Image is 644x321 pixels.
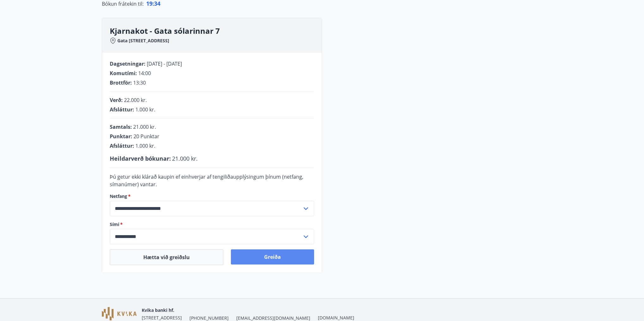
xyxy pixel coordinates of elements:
span: Afsláttur : [110,106,134,113]
span: [DATE] - [DATE] [147,60,182,67]
span: 22.000 kr. [124,97,147,104]
label: Sími [110,221,314,228]
span: Samtals : [110,123,132,130]
img: GzFmWhuCkUxVWrb40sWeioDp5tjnKZ3EtzLhRfaL.png [102,307,137,321]
span: 21.000 kr. [172,155,198,162]
span: 1.000 kr. [135,142,155,149]
span: Heildarverð bókunar : [110,155,171,162]
span: Verð : [110,97,123,104]
button: Hætta við greiðslu [110,249,223,265]
span: [STREET_ADDRESS] [142,315,182,321]
span: Gata [STREET_ADDRESS] [117,38,169,44]
label: Netfang [110,193,314,199]
span: 1.000 kr. [135,106,155,113]
span: Afsláttur : [110,142,134,149]
span: Kvika banki hf. [142,307,174,313]
span: 20 Punktar [133,133,159,140]
span: Brottför : [110,79,132,86]
a: [DOMAIN_NAME] [318,315,354,321]
span: Þú getur ekki klárað kaupin ef einhverjar af tengiliðaupplýsingum þínum (netfang, símanúmer) vantar. [110,173,303,188]
span: 14:00 [138,70,151,77]
span: 21.000 kr. [133,123,156,130]
span: 13:30 [133,79,146,86]
span: Komutími : [110,70,137,77]
span: Punktar : [110,133,132,140]
button: Greiða [231,249,314,265]
span: Dagsetningar : [110,60,146,67]
h3: Kjarnakot - Gata sólarinnar 7 [110,26,322,36]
